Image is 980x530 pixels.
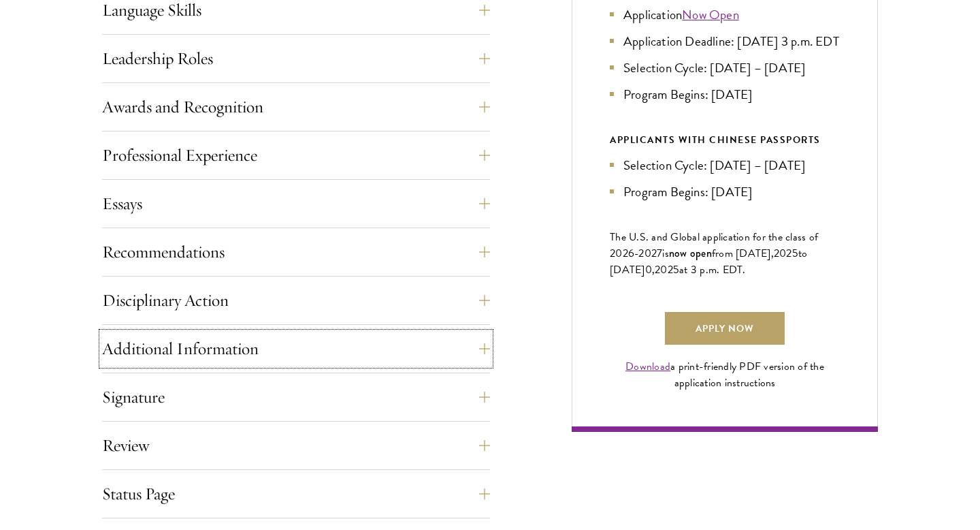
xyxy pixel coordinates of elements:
[102,187,490,220] button: Essays
[792,245,798,262] span: 5
[657,245,662,262] span: 7
[679,262,746,278] span: at 3 p.m. EDT.
[610,182,840,202] li: Program Begins: [DATE]
[102,42,490,75] button: Leadership Roles
[610,155,840,175] li: Selection Cycle: [DATE] – [DATE]
[102,381,490,414] button: Signature
[102,284,490,317] button: Disciplinary Action
[610,358,840,391] div: a print-friendly PDF version of the application instructions
[652,262,655,278] span: ,
[610,84,840,104] li: Program Begins: [DATE]
[102,478,490,510] button: Status Page
[625,358,670,375] a: Download
[682,5,739,25] a: Now Open
[645,262,652,278] span: 0
[102,91,490,123] button: Awards and Recognition
[669,245,712,261] span: now open
[712,245,774,262] span: from [DATE],
[662,245,669,262] span: is
[673,262,679,278] span: 5
[610,229,818,262] span: The U.S. and Global application for the class of 202
[610,58,840,78] li: Selection Cycle: [DATE] – [DATE]
[102,236,490,268] button: Recommendations
[610,5,840,25] li: Application
[634,245,657,262] span: -202
[610,131,840,149] div: APPLICANTS WITH CHINESE PASSPORTS
[610,31,840,51] li: Application Deadline: [DATE] 3 p.m. EDT
[774,245,792,262] span: 202
[102,332,490,365] button: Additional Information
[610,245,807,278] span: to [DATE]
[655,262,673,278] span: 202
[102,429,490,462] button: Review
[102,139,490,172] button: Professional Experience
[628,245,634,262] span: 6
[665,312,785,345] a: Apply Now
